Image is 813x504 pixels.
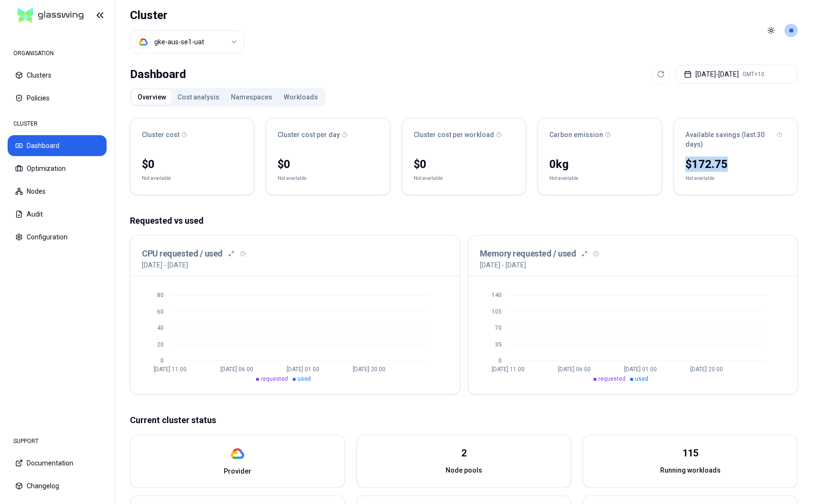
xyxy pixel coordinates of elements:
button: Clusters [8,65,107,86]
div: CLUSTER [8,114,107,133]
div: Cluster cost [142,130,242,139]
tspan: [DATE] 01:00 [624,366,657,373]
img: gcp [139,37,148,47]
button: Configuration [8,227,107,247]
tspan: 60 [157,308,164,315]
div: $0 [414,157,514,172]
button: Documentation [8,453,107,474]
button: Audit [8,204,107,225]
button: Optimization [8,158,107,179]
div: Cluster cost per workload [414,130,514,139]
span: requested [598,376,625,382]
div: Not available [142,174,171,183]
h3: Memory requested / used [480,247,576,260]
button: Policies [8,88,107,109]
div: 2 [461,446,466,460]
button: Changelog [8,475,107,496]
tspan: 80 [157,292,164,298]
tspan: [DATE] 20:00 [690,366,723,373]
tspan: 0 [160,357,164,364]
span: used [297,376,311,382]
div: Available savings (last 30 days) [685,130,786,149]
div: Cluster cost per day [278,130,378,139]
button: [DATE]-[DATE]GMT+10 [676,65,798,84]
div: Not available [685,174,714,183]
button: Nodes [8,181,107,202]
p: [DATE] - [DATE] [142,260,188,270]
div: gke-aus-se1-uat [154,37,204,47]
span: Provider [224,466,251,476]
button: Select a value [130,30,244,53]
div: $0 [278,157,378,172]
button: Dashboard [8,135,107,156]
h1: Cluster [130,8,244,23]
img: GlassWing [14,4,88,27]
tspan: [DATE] 06:00 [220,366,253,373]
tspan: [DATE] 11:00 [492,366,525,373]
span: GMT+10 [743,70,764,78]
div: ORGANISATION [8,44,107,63]
span: Running workloads [660,465,721,475]
tspan: [DATE] 01:00 [287,366,319,373]
p: Requested vs used [130,214,798,227]
tspan: 35 [495,341,501,348]
span: Node pools [446,465,482,475]
div: $172.75 [685,157,786,172]
tspan: 70 [495,325,501,331]
p: [DATE] - [DATE] [480,260,526,270]
button: Overview [132,89,172,105]
img: gcp [230,446,245,461]
tspan: [DATE] 06:00 [558,366,591,373]
tspan: 105 [491,308,501,315]
div: $0 [142,157,242,172]
p: Current cluster status [130,414,798,427]
div: Carbon emission [549,130,650,139]
tspan: 20 [157,341,164,348]
button: Namespaces [225,89,278,105]
div: SUPPORT [8,432,107,451]
tspan: 140 [491,292,501,298]
tspan: [DATE] 11:00 [154,366,187,373]
tspan: 0 [498,357,501,364]
span: requested [261,376,288,382]
h3: CPU requested / used [142,247,223,260]
button: Workloads [278,89,324,105]
button: Cost analysis [172,89,225,105]
div: 0 kg [549,157,650,172]
div: 115 [683,446,698,460]
div: Not available [278,174,307,183]
div: Dashboard [130,65,186,84]
tspan: [DATE] 20:00 [353,366,386,373]
span: used [635,376,648,382]
div: Not available [549,174,578,183]
div: Not available [414,174,443,183]
tspan: 40 [157,325,164,331]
